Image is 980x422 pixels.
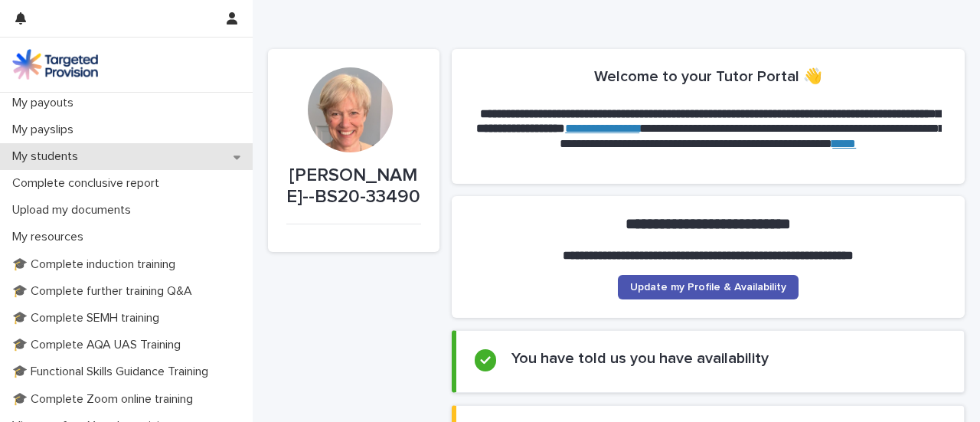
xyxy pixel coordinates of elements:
[286,165,421,209] p: [PERSON_NAME]--BS20-33490
[6,338,193,352] p: 🎓 Complete AQA UAS Training
[594,67,822,86] h2: Welcome to your Tutor Portal 👋
[618,275,799,299] a: Update my Profile & Availability
[12,49,98,80] img: M5nRWzHhSzIhMunXDL62
[6,284,204,299] p: 🎓 Complete further training Q&A
[6,392,205,407] p: 🎓 Complete Zoom online training
[630,282,786,293] span: Update my Profile & Availability
[6,123,86,137] p: My payslips
[511,349,769,368] h2: You have told us you have availability
[6,365,220,379] p: 🎓 Functional Skills Guidance Training
[6,96,86,110] p: My payouts
[6,176,171,191] p: Complete conclusive report
[6,257,188,272] p: 🎓 Complete induction training
[6,311,171,325] p: 🎓 Complete SEMH training
[6,203,143,218] p: Upload my documents
[6,149,90,164] p: My students
[6,230,96,244] p: My resources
